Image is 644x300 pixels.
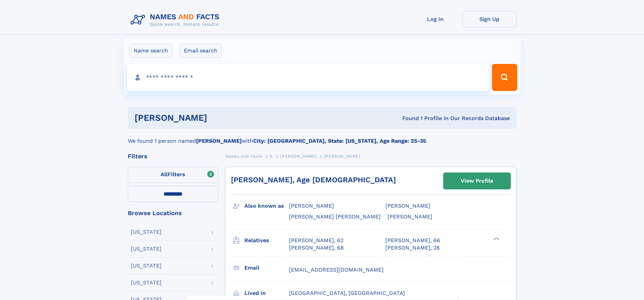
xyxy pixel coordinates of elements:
[231,176,396,184] a: [PERSON_NAME], Age [DEMOGRAPHIC_DATA]
[408,11,462,27] a: Log In
[324,154,360,159] span: [PERSON_NAME]
[244,287,289,299] h3: Lived in
[461,173,493,189] div: View Profile
[131,246,162,252] div: [US_STATE]
[270,152,273,160] a: K
[128,210,218,216] div: Browse Locations
[289,267,384,273] span: [EMAIL_ADDRESS][DOMAIN_NAME]
[289,237,343,244] a: [PERSON_NAME], 62
[270,154,273,159] span: K
[225,152,262,160] a: Names and Facts
[131,229,162,235] div: [US_STATE]
[129,44,172,58] label: Name search
[289,244,344,252] a: [PERSON_NAME], 68
[385,244,440,252] a: [PERSON_NAME], 28
[385,237,440,244] a: [PERSON_NAME], 66
[128,11,225,29] img: Logo Names and Facts
[444,173,510,189] a: View Profile
[289,290,405,296] span: [GEOGRAPHIC_DATA], [GEOGRAPHIC_DATA]
[385,203,430,209] span: [PERSON_NAME]
[280,152,316,160] a: [PERSON_NAME]
[289,213,381,220] span: [PERSON_NAME] [PERSON_NAME]
[492,64,517,91] button: Search Button
[280,154,316,159] span: [PERSON_NAME]
[289,203,334,209] span: [PERSON_NAME]
[244,235,289,246] h3: Relatives
[462,11,517,27] a: Sign Up
[244,262,289,274] h3: Email
[253,138,426,144] b: City: [GEOGRAPHIC_DATA], State: [US_STATE], Age Range: 25-35
[244,200,289,212] h3: Also known as
[196,138,242,144] b: [PERSON_NAME]
[127,64,489,91] input: search input
[128,167,218,183] label: Filters
[131,263,162,269] div: [US_STATE]
[128,153,218,159] div: Filters
[128,129,517,145] div: We found 1 person named with .
[131,280,162,285] div: [US_STATE]
[135,114,305,122] h1: [PERSON_NAME]
[161,171,168,178] span: All
[492,236,500,241] div: ❯
[387,213,432,220] span: [PERSON_NAME]
[305,115,510,122] div: Found 1 Profile In Our Records Database
[180,44,222,58] label: Email search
